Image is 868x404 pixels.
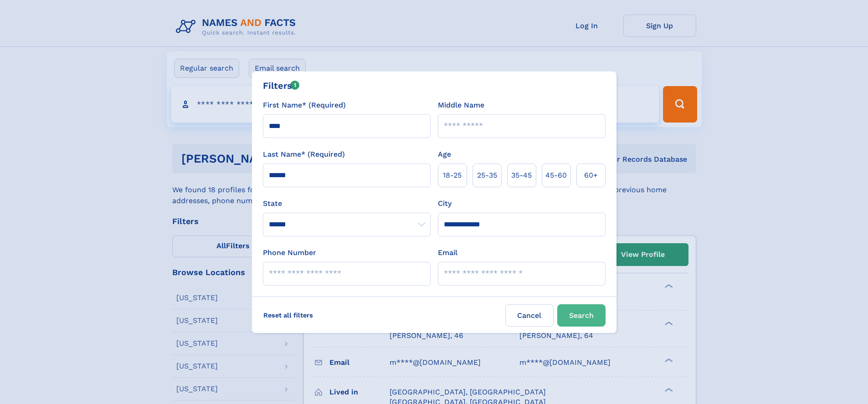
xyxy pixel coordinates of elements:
[263,100,346,111] label: First Name* (Required)
[263,79,300,92] div: Filters
[477,170,497,181] span: 25‑35
[257,304,319,326] label: Reset all filters
[511,170,532,181] span: 35‑45
[505,304,554,327] label: Cancel
[557,304,606,327] button: Search
[263,149,345,160] label: Last Name* (Required)
[263,247,316,258] label: Phone Number
[263,198,431,209] label: State
[438,100,484,111] label: Middle Name
[545,170,567,181] span: 45‑60
[438,247,457,258] label: Email
[443,170,462,181] span: 18‑25
[438,198,452,209] label: City
[584,170,598,181] span: 60+
[438,149,451,160] label: Age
